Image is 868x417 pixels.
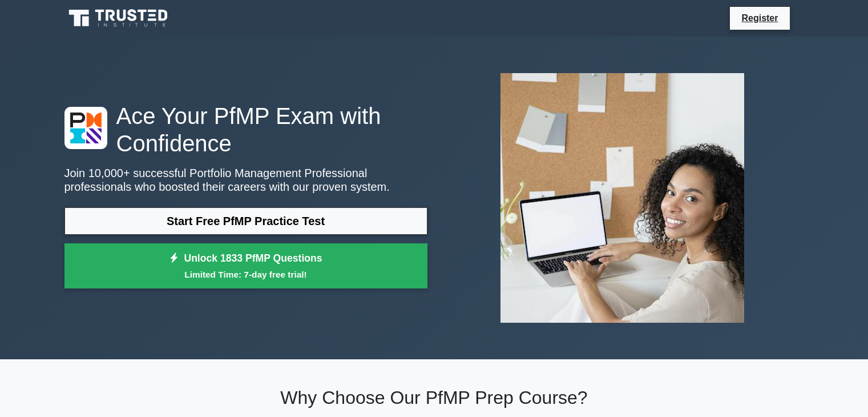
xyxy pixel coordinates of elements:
[64,387,804,408] h2: Why Choose Our PfMP Prep Course?
[64,243,427,289] a: Unlock 1833 PfMP QuestionsLimited Time: 7-day free trial!
[64,207,427,235] a: Start Free PfMP Practice Test
[64,166,427,194] p: Join 10,000+ successful Portfolio Management Professional professionals who boosted their careers...
[734,11,785,25] a: Register
[64,102,427,157] h1: Ace Your PfMP Exam with Confidence
[79,268,413,281] small: Limited Time: 7-day free trial!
